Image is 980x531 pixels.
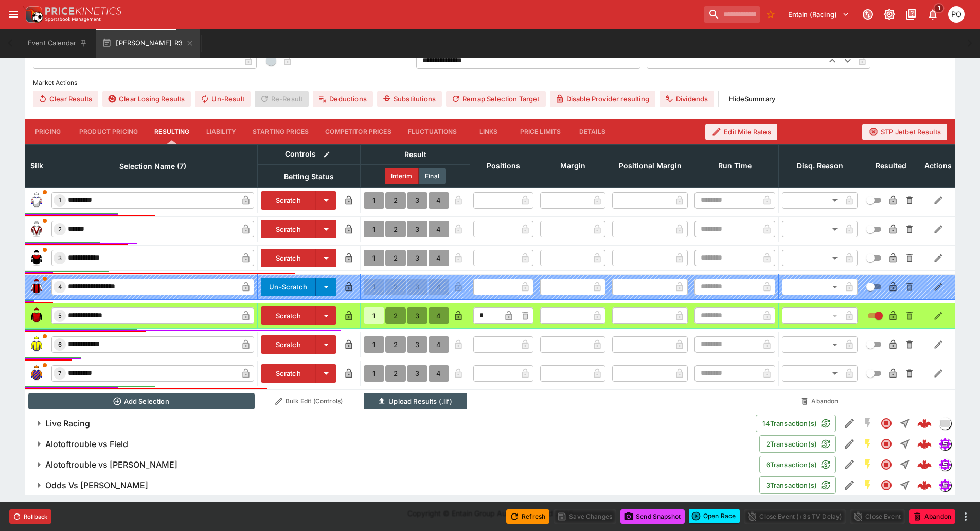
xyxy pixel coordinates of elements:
a: ace84f39-59c2-4ee3-a04a-647820d92aa5 [914,413,935,434]
button: Scratch [261,306,316,325]
button: 1 [364,336,384,353]
button: 3Transaction(s) [759,476,836,494]
svg: Closed [880,417,893,430]
img: runner 6 [28,336,45,353]
button: 3 [407,365,427,382]
h6: Alotoftrouble vs [PERSON_NAME] [45,459,177,470]
button: Connected to PK [859,5,877,24]
button: 3 [407,192,427,209]
button: 3 [407,250,427,266]
button: 1 [364,307,384,324]
a: 04a5aab2-7290-4f1a-95df-1e217698e89a [914,434,935,454]
button: Liability [198,119,244,144]
th: Disq. Reason [779,144,861,187]
button: Event Calendar [22,29,94,58]
button: Edit Detail [840,435,859,453]
span: 6 [56,341,64,348]
div: ace84f39-59c2-4ee3-a04a-647820d92aa5 [917,416,932,431]
button: 1 [364,365,384,382]
input: search [704,6,760,23]
button: Competitor Prices [317,119,400,144]
th: Margin [537,144,609,187]
th: Positional Margin [609,144,691,187]
span: 5 [56,312,64,319]
button: Remap Selection Target [446,91,546,107]
a: c16cfbe4-035a-47e7-9d4f-008f3bde878c [914,454,935,475]
img: simulator [939,479,951,491]
button: Un-Result [195,91,250,107]
span: 4 [56,283,64,290]
label: Market Actions [33,75,947,91]
button: Rollback [9,509,51,524]
button: Alotoftrouble vs Field [25,434,759,454]
button: 1 [364,250,384,266]
div: c13a6aa0-141d-43ec-8c24-abcf53069b98 [917,478,932,492]
th: Result [361,144,470,164]
button: 2 [385,365,406,382]
button: Closed [877,455,896,474]
button: 3 [407,336,427,353]
button: Bulk Edit (Controls) [261,393,358,409]
button: 3 [407,221,427,237]
img: simulator [939,438,951,450]
button: Edit Detail [840,455,859,474]
th: Run Time [691,144,779,187]
button: Open Race [689,509,740,523]
button: Interim [385,168,419,184]
button: Upload Results (.lif) [364,393,467,409]
span: 7 [56,370,63,377]
button: 4 [429,336,449,353]
button: Live Racing [25,413,756,434]
button: Bulk edit [320,148,333,161]
a: c13a6aa0-141d-43ec-8c24-abcf53069b98 [914,475,935,495]
img: liveracing [939,418,951,429]
th: Silk [25,144,48,187]
button: Closed [877,435,896,453]
button: Links [466,119,512,144]
button: Add Selection [28,393,255,409]
img: runner 2 [28,221,45,237]
button: 2 [385,221,406,237]
button: Edit Detail [840,414,859,433]
button: Deductions [313,91,373,107]
img: logo-cerberus--red.svg [917,437,932,451]
button: Closed [877,476,896,494]
button: Scratch [261,335,316,354]
button: 2 [385,307,406,324]
span: 1 [934,3,945,13]
button: Straight [896,435,914,453]
span: 1 [57,197,63,204]
button: SGM Enabled [859,455,877,474]
button: Closed [877,414,896,433]
div: simulator [939,458,951,471]
button: Refresh [506,509,549,524]
button: 2 [385,336,406,353]
button: 2Transaction(s) [759,435,836,453]
button: Product Pricing [71,119,146,144]
button: Alotoftrouble vs [PERSON_NAME] [25,454,759,475]
span: Mark an event as closed and abandoned. [909,510,955,521]
div: Philip OConnor [948,6,965,23]
button: Notifications [923,5,942,24]
button: Fluctuations [400,119,466,144]
button: Details [569,119,615,144]
h6: Alotoftrouble vs Field [45,439,128,450]
span: Betting Status [273,170,345,183]
button: 4 [429,192,449,209]
button: Edit Mile Rates [705,124,777,140]
button: SGM Enabled [859,435,877,453]
button: STP Jetbet Results [862,124,947,140]
button: Scratch [261,191,316,210]
span: 3 [56,254,64,262]
img: logo-cerberus--red.svg [917,457,932,472]
button: Clear Results [33,91,98,107]
button: Philip OConnor [945,3,968,26]
button: Straight [896,455,914,474]
button: Abandon [909,509,955,524]
button: Price Limits [512,119,569,144]
button: Scratch [261,364,316,383]
button: 1 [364,192,384,209]
button: 2 [385,250,406,266]
button: Starting Prices [244,119,317,144]
svg: Closed [880,438,893,450]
